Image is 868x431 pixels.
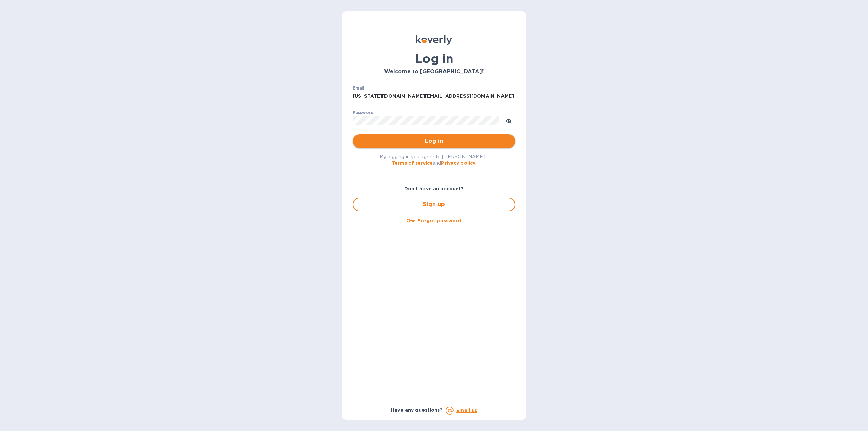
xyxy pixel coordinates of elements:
[359,200,509,209] span: Sign up
[380,154,489,166] span: By logging in you agree to [PERSON_NAME]'s and .
[404,186,464,191] b: Don't have an account?
[417,218,461,223] u: Forgot password
[502,114,515,127] button: toggle password visibility
[353,111,373,115] label: Password
[358,137,510,145] span: Log in
[353,134,515,148] button: Log in
[391,407,443,413] b: Have any questions?
[416,35,452,45] img: Koverly
[392,160,433,166] a: Terms of service
[353,52,515,66] h1: Log in
[353,198,515,211] button: Sign up
[353,91,515,101] input: Enter email address
[441,160,475,166] a: Privacy policy
[353,68,515,75] h3: Welcome to [GEOGRAPHIC_DATA]!
[456,408,477,413] a: Email us
[353,86,364,90] label: Email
